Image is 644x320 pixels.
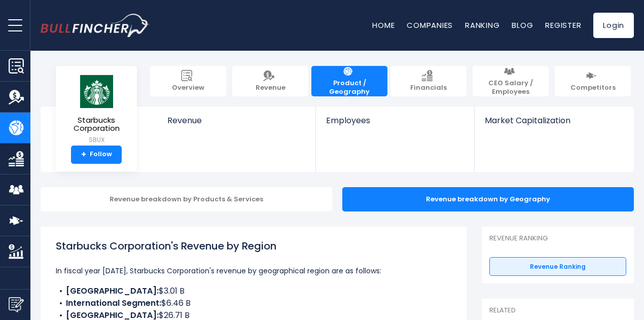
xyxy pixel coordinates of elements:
a: Employees [316,106,474,143]
a: Register [545,20,581,30]
a: Go to homepage [41,14,150,37]
a: Login [593,13,634,38]
a: +Follow [71,146,122,164]
b: [GEOGRAPHIC_DATA]: [66,285,159,297]
span: Market Capitalization [485,116,623,125]
span: Employees [326,116,463,125]
p: In fiscal year [DATE], Starbucks Corporation's revenue by geographical region are as follows: [56,265,451,277]
span: Product / Geography [316,79,382,96]
a: CEO Salary / Employees [473,66,549,96]
a: Home [372,20,395,30]
a: Revenue Ranking [489,257,626,276]
strong: + [81,150,86,159]
li: $3.01 B [56,285,451,297]
img: bullfincher logo [41,14,150,37]
p: Revenue Ranking [489,234,626,243]
span: Overview [172,84,204,92]
a: Competitors [555,66,631,96]
div: Revenue breakdown by Geography [342,187,634,211]
li: $6.46 B [56,297,451,309]
span: Competitors [570,84,616,92]
a: Overview [150,66,226,96]
span: Financials [410,84,447,92]
span: Starbucks Corporation [64,116,129,133]
a: Product / Geography [311,66,387,96]
b: International Segment: [66,297,161,309]
a: Revenue [157,106,316,143]
a: Financials [390,66,467,96]
small: SBUX [64,135,129,145]
a: Companies [407,20,453,30]
a: Starbucks Corporation SBUX [63,74,129,146]
div: Revenue breakdown by Products & Services [41,187,332,211]
h1: Starbucks Corporation's Revenue by Region [56,238,451,254]
span: CEO Salary / Employees [478,79,544,96]
a: Revenue [232,66,308,96]
span: Revenue [256,84,285,92]
a: Blog [512,20,533,30]
p: Related [489,306,626,315]
a: Market Capitalization [475,106,633,143]
a: Ranking [465,20,499,30]
span: Revenue [167,116,306,125]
